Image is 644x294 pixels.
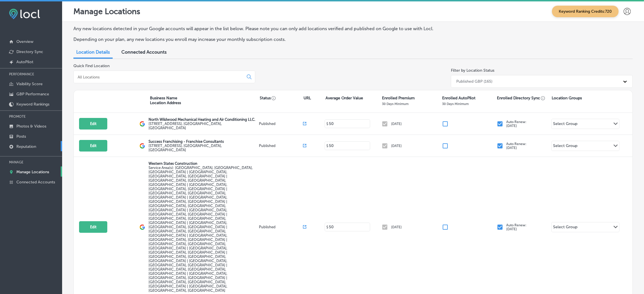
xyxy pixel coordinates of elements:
[16,92,49,96] p: GBP Performance
[149,139,257,144] p: Success Franchising - Franchise Consultants
[149,117,257,122] p: North Wildwood Mechanical Heating and Air Conditioning LLC.
[73,63,110,68] label: Quick Find Location
[259,122,303,126] p: Published
[73,37,437,42] p: Depending on your plan, any new locations you enroll may increase your monthly subscription costs.
[451,68,494,73] label: Filter by Location Status
[260,96,304,100] p: Status
[382,96,415,100] p: Enrolled Premium
[497,96,545,100] p: Enrolled Directory Sync
[553,121,577,128] div: Select Group
[16,144,36,149] p: Reputation
[304,96,311,100] p: URL
[150,96,181,105] p: Business Name Location Address
[149,144,257,152] label: [STREET_ADDRESS] , [GEOGRAPHIC_DATA], [GEOGRAPHIC_DATA]
[456,79,492,84] div: Published GBP (165)
[139,224,145,230] img: logo
[149,122,257,130] label: [STREET_ADDRESS] , [GEOGRAPHIC_DATA], [GEOGRAPHIC_DATA]
[506,223,527,231] p: Auto Renew: [DATE]
[139,121,145,127] img: logo
[16,134,26,139] p: Posts
[16,102,49,107] p: Keyword Rankings
[149,166,253,293] span: Aurora, IL, USA | Joliet, IL, USA | Mokena, IL, USA | Lockport, IL, USA | Matteson, IL, USA | Fra...
[73,26,437,31] p: Any new locations detected in your Google accounts will appear in the list below. Please note you...
[76,49,110,55] span: Location Details
[326,122,328,126] p: $
[259,225,303,229] p: Published
[16,124,46,129] p: Photos & Videos
[121,49,167,55] span: Connected Accounts
[506,120,527,128] p: Auto Renew: [DATE]
[16,82,43,86] p: Visibility Score
[73,7,140,16] p: Manage Locations
[552,6,619,17] span: Keyword Ranking Credits: 720
[442,96,475,100] p: Enrolled AutoPilot
[79,118,107,130] button: Edit
[16,49,43,54] p: Directory Sync
[442,102,469,106] p: 30 Days Minimum
[259,144,303,148] p: Published
[16,180,55,185] p: Connected Accounts
[139,143,145,149] img: logo
[382,102,409,106] p: 30 Days Minimum
[149,161,257,166] p: Western States Construction
[16,170,49,174] p: Manage Locations
[391,122,402,126] p: [DATE]
[326,144,328,148] p: $
[9,9,40,19] img: fda3e92497d09a02dc62c9cd864e3231.png
[553,225,577,231] div: Select Group
[326,96,363,100] p: Average Order Value
[79,140,107,152] button: Edit
[16,60,33,64] p: AutoPilot
[79,221,107,233] button: Edit
[391,225,402,229] p: [DATE]
[326,225,328,229] p: $
[552,96,582,100] p: Location Groups
[391,144,402,148] p: [DATE]
[16,39,33,44] p: Overview
[553,143,577,150] div: Select Group
[77,74,242,80] input: All Locations
[506,142,527,150] p: Auto Renew: [DATE]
